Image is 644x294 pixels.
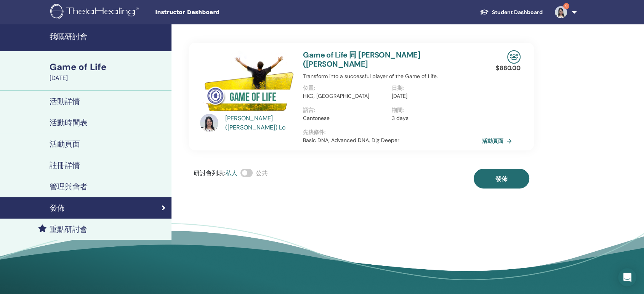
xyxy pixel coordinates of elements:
p: 先決條件 : [303,128,481,136]
a: 活動頁面 [482,135,515,147]
span: 發佈 [495,175,508,183]
a: Student Dashboard [474,5,549,19]
button: 發佈 [474,169,529,189]
p: Basic DNA, Advanced DNA, Dig Deeper [303,136,481,144]
h4: 管理與會者 [50,182,88,191]
img: logo.png [50,4,141,21]
h4: 註冊詳情 [50,161,80,170]
a: [PERSON_NAME] ([PERSON_NAME]) Lo [225,114,296,132]
p: 日期 : [392,84,476,92]
h4: 活動時間表 [50,118,88,127]
h4: 活動頁面 [50,139,80,149]
h4: 我嘅研討會 [50,32,167,41]
span: 公共 [256,169,268,177]
img: graduation-cap-white.svg [480,9,489,15]
h4: 活動詳情 [50,97,80,106]
span: 研討會列表 : [194,169,225,177]
p: 語言 : [303,106,387,114]
span: 私人 [225,169,237,177]
p: Transform into a successful player of the Game of Life. [303,72,481,80]
p: 期間 : [392,106,476,114]
img: default.jpg [555,6,567,18]
p: [DATE] [392,92,476,100]
p: $ 880.00 [496,64,521,73]
img: In-Person Seminar [507,50,521,64]
p: HKG, [GEOGRAPHIC_DATA] [303,92,387,100]
img: default.jpg [200,114,218,132]
a: Game of Life 同 [PERSON_NAME] ([PERSON_NAME] [303,50,420,69]
span: 9 [563,3,569,9]
p: Cantonese [303,114,387,122]
div: Game of Life [50,61,167,73]
a: Game of Life[DATE] [45,61,171,83]
p: 3 days [392,114,476,122]
span: Instructor Dashboard [155,8,269,16]
div: [DATE] [50,73,167,83]
h4: 發佈 [50,203,65,213]
img: Game of Life [200,50,294,116]
h4: 重點研討會 [50,225,88,234]
p: 位置 : [303,84,387,92]
div: Open Intercom Messenger [618,268,636,286]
